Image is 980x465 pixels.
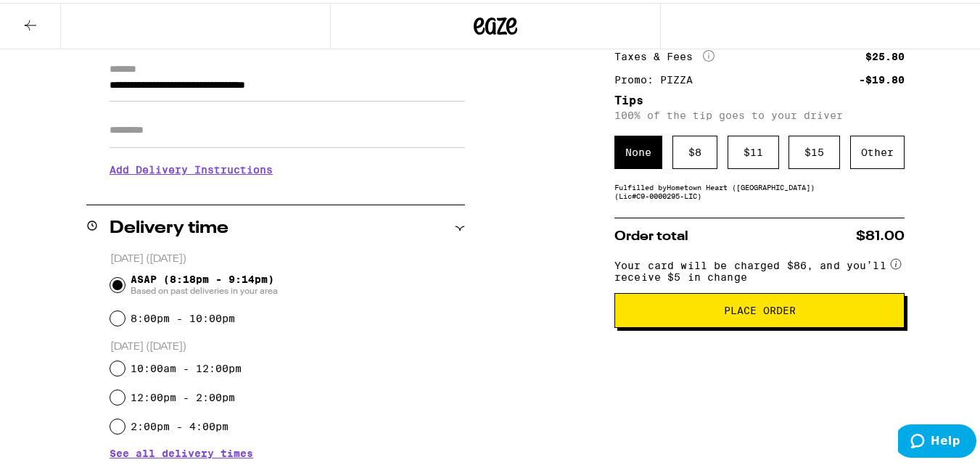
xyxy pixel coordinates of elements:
span: $81.00 [856,227,905,240]
span: Place Order [724,303,796,313]
button: See all delivery times [110,445,253,456]
iframe: Opens a widget where you can find more information [898,421,976,458]
div: Taxes & Fees [614,47,715,60]
p: [DATE] ([DATE]) [110,337,465,351]
div: $ 8 [672,133,717,166]
span: Based on past deliveries in your area [131,282,278,294]
div: None [614,133,662,166]
p: 100% of the tip goes to your driver [614,107,905,118]
span: ASAP (8:18pm - 9:14pm) [131,271,278,294]
h3: Add Delivery Instructions [110,150,465,184]
label: 2:00pm - 4:00pm [131,418,228,429]
button: Place Order [614,290,905,325]
div: $25.80 [865,49,905,59]
span: Your card will be charged $86, and you’ll receive $5 in change [614,252,887,280]
h2: Delivery time [110,217,228,234]
p: We'll contact you at [PHONE_NUMBER] when we arrive [110,184,465,195]
p: [DATE] ([DATE]) [110,250,465,263]
label: 10:00am - 12:00pm [131,360,242,371]
div: -$19.80 [859,72,905,82]
div: Fulfilled by Hometown Heart ([GEOGRAPHIC_DATA]) (Lic# C9-0000295-LIC ) [614,180,905,197]
div: $ 15 [788,133,840,166]
label: 8:00pm - 10:00pm [131,310,235,321]
div: Other [850,133,905,166]
span: Order total [614,227,688,240]
h5: Tips [614,92,905,104]
label: 12:00pm - 2:00pm [131,389,235,400]
div: $ 11 [728,133,779,166]
div: Promo: PIZZA [614,72,703,82]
